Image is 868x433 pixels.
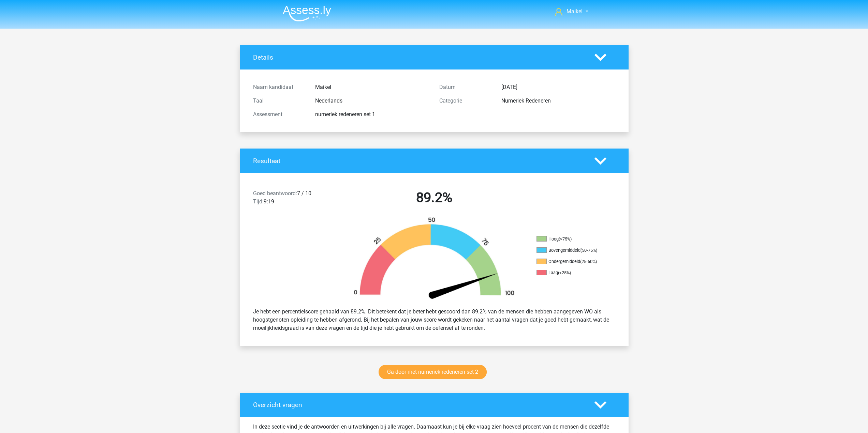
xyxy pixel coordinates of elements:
[434,83,496,91] div: Datum
[496,83,620,91] div: [DATE]
[253,157,584,165] h4: Resultaat
[310,110,434,119] div: numeriek redeneren set 1
[536,247,605,253] li: Bovengemiddeld
[253,198,264,205] span: Tijd:
[253,53,584,61] h4: Details
[434,97,496,105] div: Categorie
[536,236,605,242] li: Hoog
[253,401,584,409] h4: Overzicht vragen
[310,83,434,91] div: Maikel
[342,217,526,302] img: 89.5aedc6aefd8c.png
[248,97,310,105] div: Taal
[567,8,583,15] span: Maikel
[253,190,297,197] span: Goed beantwoord:
[283,5,331,21] img: Assessly
[496,97,620,105] div: Numeriek Redeneren
[580,248,597,253] div: (50-75%)
[580,259,597,264] div: (25-50%)
[379,365,487,379] a: Ga door met numeriek redeneren set 2
[536,270,605,276] li: Laag
[536,259,605,265] li: Ondergemiddeld
[248,189,341,208] div: 7 / 10 9:19
[248,305,620,335] div: Je hebt een percentielscore gehaald van 89.2%. Dit betekent dat je beter hebt gescoord dan 89.2% ...
[559,236,572,242] div: (>75%)
[248,83,310,91] div: Naam kandidaat
[248,110,310,119] div: Assessment
[558,270,571,275] div: (<25%)
[310,97,434,105] div: Nederlands
[346,189,522,206] h2: 89.2%
[552,7,591,16] a: Maikel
